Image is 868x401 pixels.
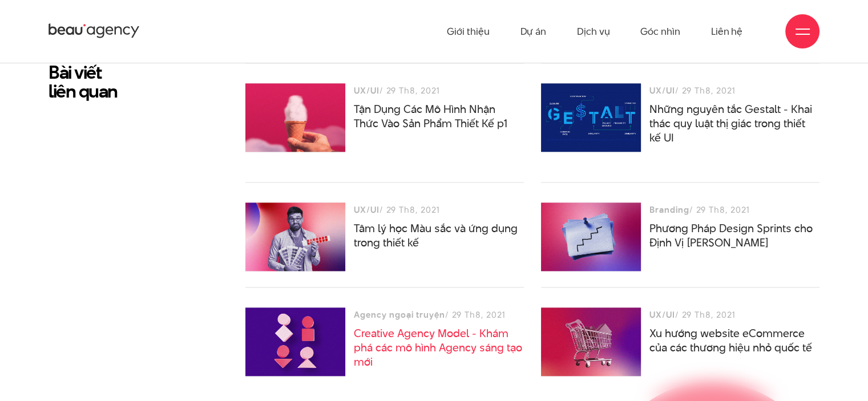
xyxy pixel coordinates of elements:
h3: UX/UI [649,307,675,322]
a: Phương Pháp Design Sprints cho Định Vị [PERSON_NAME] [649,221,813,250]
div: / 29 Th8, 2021 [354,83,524,98]
h3: Branding [649,202,689,217]
h2: Bài viết liên quan [49,63,228,100]
div: / 29 Th8, 2021 [649,202,819,217]
div: / 29 Th8, 2021 [354,202,524,217]
h3: Agency ngoại truyện [354,307,445,322]
a: Xu hướng website eCommerce của các thương hiệu nhỏ quốc tế [649,326,812,355]
a: Creative Agency Model - Khám phá các mô hình Agency sáng tạo mới [354,326,522,370]
h3: UX/UI [354,202,380,217]
div: / 29 Th8, 2021 [354,307,524,322]
div: / 29 Th8, 2021 [649,83,819,98]
a: Tâm lý học Màu sắc và ứng dụng trong thiết kế [354,221,518,250]
div: / 29 Th8, 2021 [649,307,819,322]
a: Tận Dụng Các Mô Hình Nhận Thức Vào Sản Phẩm Thiết Kế p1 [354,102,507,131]
a: Những nguyên tắc Gestalt - Khai thác quy luật thị giác trong thiết kế UI [649,102,812,145]
h3: UX/UI [649,83,675,98]
h3: UX/UI [354,83,380,98]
